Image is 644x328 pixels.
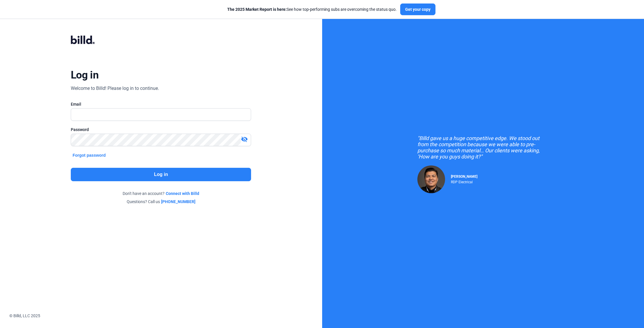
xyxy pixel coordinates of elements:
[71,191,251,196] div: Don't have an account?
[417,165,445,193] img: Raul Pacheco
[400,4,435,15] button: Get your copy
[71,85,159,92] div: Welcome to Billd! Please log in to continue.
[71,101,251,107] div: Email
[451,175,477,179] span: [PERSON_NAME]
[451,179,477,184] div: RDP Electrical
[71,199,251,205] div: Questions? Call us
[161,199,195,205] a: [PHONE_NUMBER]
[71,152,107,158] button: Forgot password
[71,69,98,81] div: Log in
[227,7,287,12] span: The 2025 Market Report is here:
[71,127,251,132] div: Password
[241,136,248,143] mat-icon: visibility_off
[227,6,397,12] div: See how top-performing subs are overcoming the status quo.
[166,191,199,196] a: Connect with Billd
[417,135,548,160] div: "Billd gave us a huge competitive edge. We stood out from the competition because we were able to...
[71,168,251,181] button: Log in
